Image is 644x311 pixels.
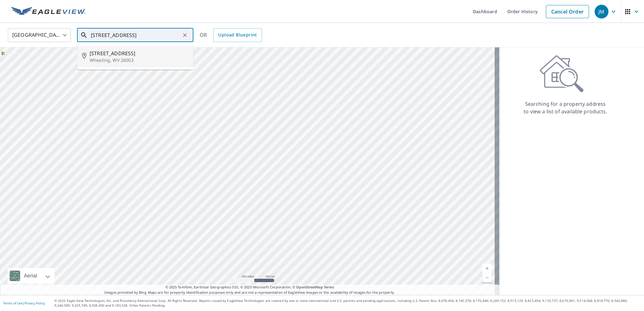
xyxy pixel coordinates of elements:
a: Current Level 5, Zoom In [482,264,492,273]
a: Terms [324,285,334,289]
input: Search by address or latitude-longitude [91,26,180,44]
a: Upload Blueprint [213,28,262,42]
img: EV Logo [11,7,86,16]
div: [GEOGRAPHIC_DATA] [8,26,71,44]
p: Searching for a property address to view a list of available products. [523,100,608,115]
p: © 2025 Eagle View Technologies, Inc. and Pictometry International Corp. All Rights Reserved. Repo... [54,298,641,308]
button: Clear [180,31,189,40]
div: Aerial [8,268,54,284]
a: Terms of Use [3,301,23,305]
a: OpenStreetMap [296,285,323,289]
div: Aerial [22,268,39,284]
span: Upload Blueprint [218,31,257,39]
a: Current Level 5, Zoom Out [482,273,492,282]
div: JM [595,5,608,19]
p: | [3,301,45,305]
span: [STREET_ADDRESS] [90,50,188,57]
a: Cancel Order [546,5,589,18]
p: Wheeling, WV 26003 [90,57,188,63]
span: © 2025 TomTom, Earthstar Geographics SIO, © 2025 Microsoft Corporation, © [165,285,334,290]
div: OR [200,28,262,42]
a: Privacy Policy [25,301,45,305]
